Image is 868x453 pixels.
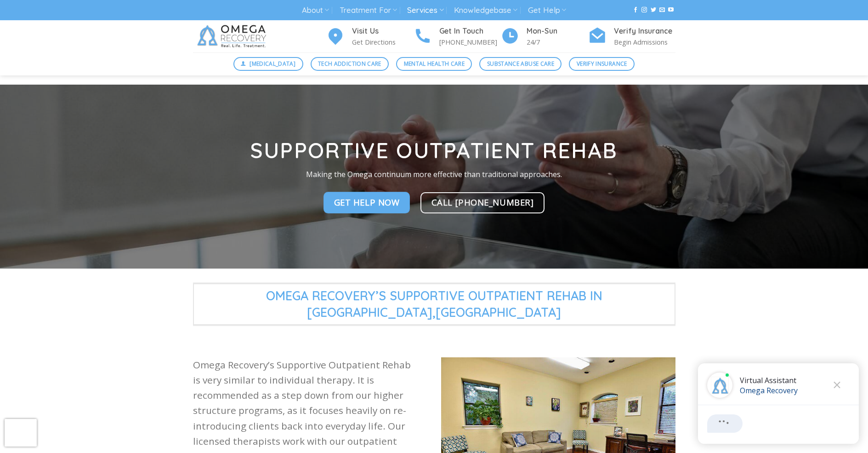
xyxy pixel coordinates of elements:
a: Send us an email [659,7,665,13]
a: Follow on YouTube [668,7,674,13]
h4: Verify Insurance [614,25,675,37]
a: Get Help [528,2,566,19]
span: CALL [PHONE_NUMBER] [431,195,534,209]
a: Follow on Instagram [641,7,647,13]
p: 24/7 [527,37,588,47]
a: Get In Touch [PHONE_NUMBER] [414,25,501,48]
a: Services [407,2,443,19]
strong: Supportive Outpatient Rehab [250,137,618,164]
span: Mental Health Care [404,59,465,68]
span: Tech Addiction Care [318,59,381,68]
a: Mental Health Care [396,57,472,71]
span: Substance Abuse Care [487,59,554,68]
a: [MEDICAL_DATA] [233,57,303,71]
p: Begin Admissions [614,37,675,47]
a: Visit Us Get Directions [326,25,414,48]
h4: Mon-Sun [527,25,588,37]
p: [PHONE_NUMBER] [439,37,501,47]
a: Get Help Now [323,192,410,213]
a: Verify Insurance Begin Admissions [588,25,675,48]
a: Substance Abuse Care [479,57,562,71]
span: Verify Insurance [577,59,627,68]
a: Follow on Twitter [651,7,656,13]
p: Making the Omega continuum more effective than traditional approaches. [223,169,645,181]
img: Omega Recovery [193,20,273,52]
h4: Visit Us [352,25,414,37]
a: Treatment For [340,2,397,19]
a: Knowledgebase [454,2,517,19]
a: CALL [PHONE_NUMBER] [420,192,545,213]
span: [MEDICAL_DATA] [250,59,295,68]
p: Get Directions [352,37,414,47]
a: Tech Addiction Care [311,57,389,71]
a: Verify Insurance [569,57,635,71]
span: Omega Recovery’s Supportive Outpatient Rehab in [GEOGRAPHIC_DATA],[GEOGRAPHIC_DATA] [193,283,675,325]
a: About [302,2,329,19]
span: Get Help Now [334,196,400,209]
a: Follow on Facebook [633,7,638,13]
h4: Get In Touch [439,25,501,37]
